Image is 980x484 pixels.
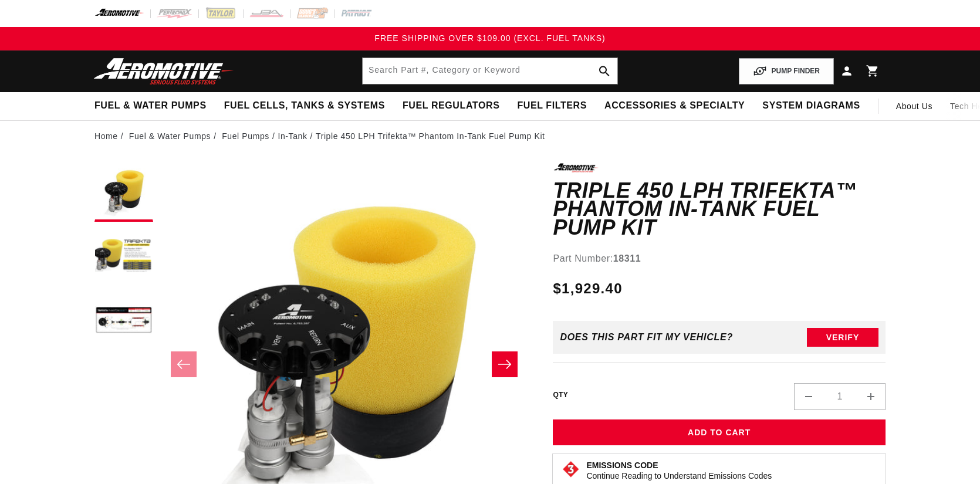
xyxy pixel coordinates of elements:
a: Fuel & Water Pumps [129,130,211,143]
button: Load image 3 in gallery view [94,292,153,351]
button: Add to Cart [553,419,886,446]
span: Accessories & Specialty [604,100,745,112]
button: PUMP FINDER [739,58,834,84]
button: Slide left [171,351,197,377]
strong: 18311 [613,253,641,263]
button: search button [592,58,617,84]
nav: breadcrumbs [94,130,886,143]
strong: Emissions Code [586,461,658,470]
div: Part Number: [553,251,886,266]
div: Does This part fit My vehicle? [560,332,733,343]
span: About Us [896,101,932,111]
li: Triple 450 LPH Trifekta™ Phantom In-Tank Fuel Pump Kit [316,130,545,143]
span: $1,929.40 [553,278,622,299]
img: Aeromotive [90,57,237,85]
span: Fuel Cells, Tanks & Systems [224,100,385,112]
span: System Diagrams [762,100,860,112]
summary: Fuel Regulators [394,92,508,120]
button: Slide right [492,351,518,377]
li: In-Tank [278,130,316,143]
span: Fuel Regulators [403,100,499,112]
label: QTY [553,390,568,400]
span: Fuel Filters [517,100,587,112]
button: Load image 1 in gallery view [94,163,153,222]
input: Search by Part Number, Category or Keyword [363,58,617,84]
span: FREE SHIPPING OVER $109.00 (EXCL. FUEL TANKS) [374,33,605,43]
button: Emissions CodeContinue Reading to Understand Emissions Codes [586,460,772,481]
a: About Us [887,92,941,120]
span: Fuel & Water Pumps [94,100,207,112]
button: Verify [807,328,878,347]
summary: Accessories & Specialty [596,92,753,120]
a: Fuel Pumps [222,130,269,143]
button: Load image 2 in gallery view [94,228,153,286]
summary: System Diagrams [753,92,869,120]
summary: Fuel & Water Pumps [86,92,215,120]
a: Home [94,130,118,143]
h1: Triple 450 LPH Trifekta™ Phantom In-Tank Fuel Pump Kit [553,181,886,237]
summary: Fuel Filters [508,92,596,120]
summary: Fuel Cells, Tanks & Systems [215,92,394,120]
p: Continue Reading to Understand Emissions Codes [586,471,772,481]
img: Emissions code [562,460,580,479]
